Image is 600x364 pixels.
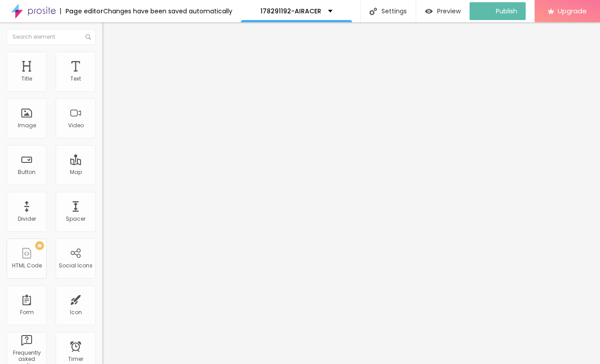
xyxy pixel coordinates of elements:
[21,76,32,82] div: Title
[68,122,84,129] div: Video
[18,216,36,222] div: Divider
[558,7,587,15] span: Upgrade
[70,309,82,315] div: Icon
[369,8,377,15] img: Icone
[18,169,36,175] div: Button
[260,8,321,14] p: 178291192-AIRACER
[60,8,103,14] div: Page editor
[425,8,433,15] img: view-1.svg
[416,2,470,20] button: Preview
[437,8,461,15] span: Preview
[85,34,91,40] img: Icone
[59,263,93,269] div: Social Icons
[496,8,517,15] span: Publish
[70,76,81,82] div: Text
[103,8,232,14] div: Changes have been saved automatically
[70,169,82,175] div: Map
[12,263,42,269] div: HTML Code
[68,356,83,362] div: Timer
[470,2,526,20] button: Publish
[7,29,96,45] input: Search element
[18,122,36,129] div: Image
[66,216,85,222] div: Spacer
[20,309,34,315] div: Form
